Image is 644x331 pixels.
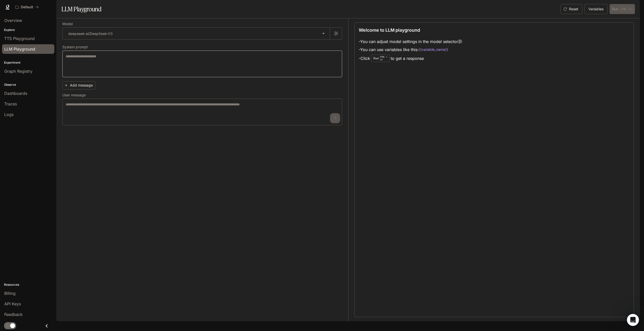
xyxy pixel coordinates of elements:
[359,27,420,33] p: Welcome to LLM playground
[21,5,33,9] p: Default
[560,4,582,14] button: Reset
[63,28,330,39] div: deepseek-ai/DeepSeek-V3
[380,55,387,61] p: ⏎
[61,4,101,14] h1: LLM Playground
[359,54,462,63] li: - Click to get a response
[359,37,462,46] li: - You can adjust model settings in the model selector
[371,55,390,62] div: Run
[359,46,462,54] li: - You can use variables like this:
[62,45,88,49] p: System prompt
[68,31,113,36] p: deepseek-ai/DeepSeek-V3
[584,4,608,14] button: Variables
[62,81,95,90] button: Add message
[380,55,387,58] p: CTRL +
[13,2,41,12] button: All workspaces
[627,314,639,326] iframe: Intercom live chat
[62,22,73,26] p: Model
[419,47,448,52] code: {{variable_name}}
[62,93,86,97] p: User message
